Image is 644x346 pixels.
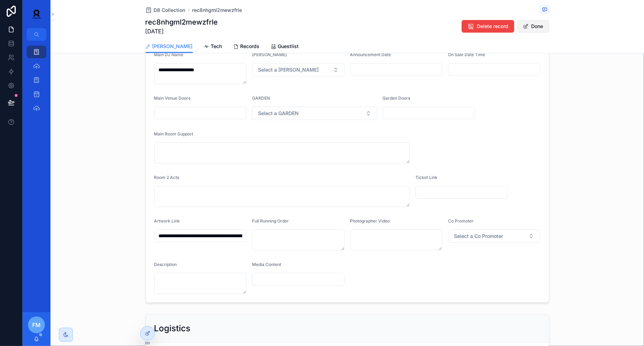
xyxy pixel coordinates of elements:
[154,95,191,101] span: Main Venue Doors
[383,95,411,101] span: Garden Doors
[154,262,177,267] span: Description
[350,218,390,224] span: Photographer Video
[271,40,299,54] a: Guestlist
[462,20,514,33] button: Delete record
[258,110,299,117] span: Select a GARDEN
[448,218,474,224] span: Co Promoter
[252,52,287,57] span: [PERSON_NAME]
[477,23,509,30] span: Delete record
[454,233,503,240] span: Select a Co Promoter
[252,218,289,224] span: Full Running Order
[252,63,345,76] button: Select Button
[154,175,179,180] span: Room 2 Acts
[152,43,193,50] span: [PERSON_NAME]
[448,52,485,57] span: On Sale Date Time
[350,52,391,57] span: Announcement Date
[448,229,541,243] button: Select Button
[154,131,194,137] span: Main Room Support
[517,20,549,33] button: Done
[145,40,193,53] a: [PERSON_NAME]
[145,27,218,35] span: [DATE]
[240,43,260,50] span: Records
[258,66,319,73] span: Select a [PERSON_NAME]
[32,321,41,329] span: FM
[204,40,222,54] a: Tech
[154,323,191,334] h2: Logistics
[252,95,270,101] span: GARDEN
[28,8,45,20] img: App logo
[154,7,185,14] span: D8 Collection
[211,43,222,50] span: Tech
[278,43,299,50] span: Guestlist
[154,218,180,224] span: Artwork Link
[145,7,185,14] a: D8 Collection
[233,40,260,54] a: Records
[154,52,184,57] span: Main DJ Name
[192,7,242,14] a: rec8nhgml2mewzfrle
[22,41,50,124] div: scrollable content
[252,262,281,267] span: Media Content
[415,175,438,180] span: Ticket Link
[145,17,218,27] h1: rec8nhgml2mewzfrle
[252,107,377,120] button: Select Button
